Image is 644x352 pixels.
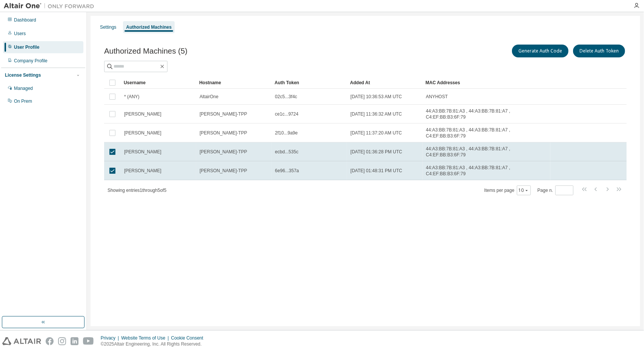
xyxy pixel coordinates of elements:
span: [PERSON_NAME] [124,168,161,174]
img: facebook.svg [46,337,54,345]
span: [PERSON_NAME]-TPP [200,168,247,174]
span: 02c5...3f4c [275,94,297,100]
img: linkedin.svg [71,337,78,345]
span: AltairOne [200,94,218,100]
span: 6e96...357a [275,168,299,174]
div: Username [124,77,193,89]
div: Company Profile [14,58,48,64]
div: Hostname [199,77,269,89]
img: altair_logo.svg [2,337,41,345]
span: Showing entries 1 through 5 of 5 [108,188,166,193]
div: Settings [100,24,116,30]
div: User Profile [14,44,39,50]
p: © 2025 Altair Engineering, Inc. All Rights Reserved. [101,341,208,347]
button: Delete Auth Token [573,45,625,57]
span: [DATE] 11:36:32 AM UTC [350,111,402,117]
span: ANYHOST [426,94,448,100]
div: Website Terms of Use [121,335,171,341]
span: [DATE] 01:36:28 PM UTC [350,149,402,155]
span: [PERSON_NAME] [124,130,161,136]
div: Users [14,31,26,37]
span: 44:A3:BB:7B:81:A3 , 44:A3:BB:7B:81:A7 , C4:EF:BB:B3:6F:79 [426,146,547,158]
span: * (ANY) [124,94,140,100]
span: 44:A3:BB:7B:81:A3 , 44:A3:BB:7B:81:A7 , C4:EF:BB:B3:6F:79 [426,165,547,177]
span: [DATE] 11:37:20 AM UTC [350,130,402,136]
div: Cookie Consent [171,335,207,341]
img: Altair One [4,2,98,10]
span: ecbd...535c [275,149,298,155]
div: MAC Addresses [426,77,547,89]
div: Authorized Machines [126,24,172,30]
img: instagram.svg [58,337,66,345]
span: 2f10...9a9e [275,130,298,136]
span: Authorized Machines (5) [104,47,188,56]
span: Page n. [538,185,573,195]
img: youtube.svg [83,337,94,345]
div: Managed [14,85,33,91]
span: [DATE] 01:48:31 PM UTC [350,168,402,174]
span: [PERSON_NAME] [124,149,161,155]
div: Privacy [101,335,121,341]
span: Items per page [484,185,531,195]
span: [DATE] 10:36:53 AM UTC [350,94,402,100]
button: Generate Auth Code [512,45,569,57]
span: [PERSON_NAME]-TPP [200,130,247,136]
span: 44:A3:BB:7B:81:A3 , 44:A3:BB:7B:81:A7 , C4:EF:BB:B3:6F:79 [426,108,547,120]
div: License Settings [5,72,41,78]
div: Added At [350,77,420,89]
button: 10 [519,187,529,193]
div: Auth Token [275,77,344,89]
div: Dashboard [14,17,36,23]
span: [PERSON_NAME]-TPP [200,111,247,117]
div: On Prem [14,98,32,104]
span: ce1c...9724 [275,111,298,117]
span: 44:A3:BB:7B:81:A3 , 44:A3:BB:7B:81:A7 , C4:EF:BB:B3:6F:79 [426,127,547,139]
span: [PERSON_NAME]-TPP [200,149,247,155]
span: [PERSON_NAME] [124,111,161,117]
